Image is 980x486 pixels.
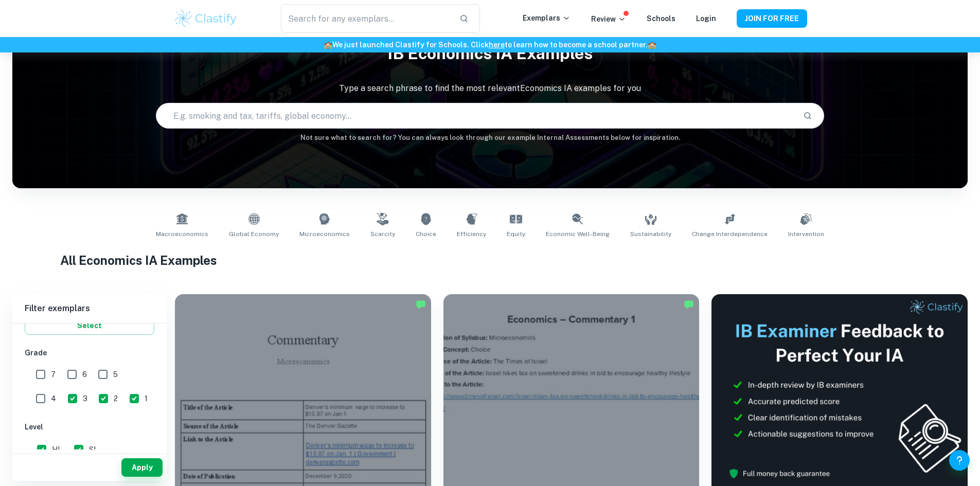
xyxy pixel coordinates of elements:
span: 2 [114,393,118,404]
h6: Not sure what to search for? You can always look through our example Internal Assessments below f... [12,133,968,143]
span: Equity [507,229,525,239]
span: Microeconomics [299,229,350,239]
span: Scarcity [370,229,395,239]
h1: IB Economics IA examples [12,37,968,70]
span: 1 [145,393,148,404]
button: Apply [121,458,163,477]
span: Efficiency [457,229,486,239]
span: Macroeconomics [156,229,208,239]
span: Economic Well-Being [546,229,610,239]
a: Schools [647,14,675,23]
span: 6 [82,369,87,380]
h6: Level [25,421,154,433]
img: Thumbnail [711,294,968,486]
p: Exemplars [523,12,571,24]
span: Intervention [788,229,824,239]
img: Clastify logo [173,8,239,29]
span: 🏫 [324,41,332,49]
a: here [489,41,505,49]
img: Marked [416,299,426,310]
span: SL [89,444,98,455]
button: Help and Feedback [949,450,970,471]
span: 3 [83,393,87,404]
input: E.g. smoking and tax, tariffs, global economy... [156,101,795,130]
input: Search for any exemplars... [281,4,451,33]
span: Change Interdependence [692,229,768,239]
span: Choice [416,229,436,239]
img: Marked [684,299,694,310]
span: HL [52,444,62,455]
p: Type a search phrase to find the most relevant Economics IA examples for you [12,82,968,95]
p: Review [591,13,626,25]
span: Sustainability [630,229,671,239]
span: 5 [113,369,118,380]
h1: All Economics IA Examples [60,251,920,269]
h6: Grade [25,347,154,358]
button: Select [25,316,154,335]
h6: Filter exemplars [12,294,167,323]
span: Global Economy [229,229,279,239]
button: Search [799,107,816,124]
a: Login [696,14,716,23]
h6: We just launched Clastify for Schools. Click to learn how to become a school partner. [2,39,978,50]
span: 7 [51,369,56,380]
span: 🏫 [648,41,656,49]
button: JOIN FOR FREE [737,9,807,28]
span: 4 [51,393,56,404]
